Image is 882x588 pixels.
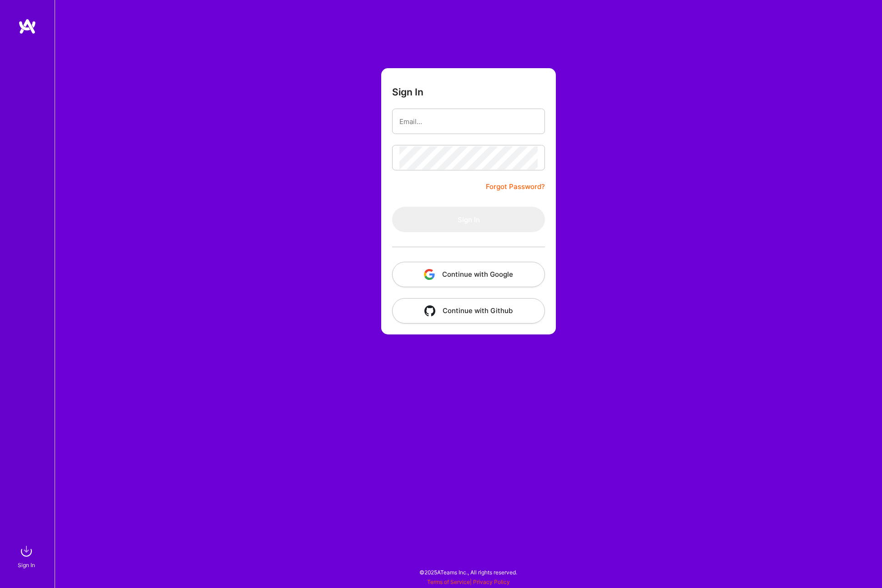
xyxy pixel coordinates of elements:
[392,86,423,98] h3: Sign In
[392,298,545,324] button: Continue with Github
[392,207,545,232] button: Sign In
[18,18,36,35] img: logo
[424,305,435,316] img: icon
[392,262,545,287] button: Continue with Google
[427,578,470,585] a: Terms of Service
[55,561,882,583] div: © 2025 ATeams Inc., All rights reserved.
[486,181,545,192] a: Forgot Password?
[19,542,35,570] a: sign inSign In
[427,578,510,585] span: |
[424,269,435,280] img: icon
[473,578,510,585] a: Privacy Policy
[18,560,35,570] div: Sign In
[399,110,538,133] input: Email...
[17,542,35,560] img: sign in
